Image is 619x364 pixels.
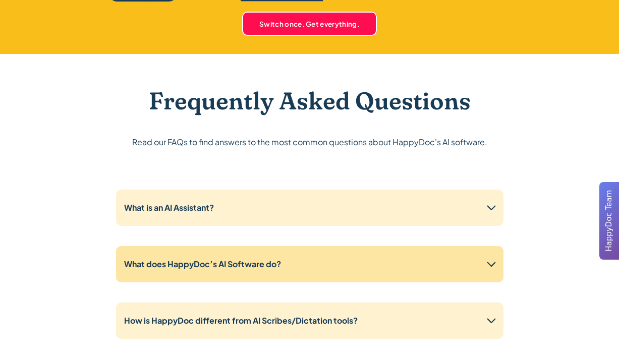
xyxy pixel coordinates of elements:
p: Read our FAQs to find answers to the most common questions about HappyDoc's AI software. [132,135,487,149]
a: Switch once. Get everything. [242,12,377,36]
strong: How is HappyDoc different from AI Scribes/Dictation tools? [124,315,358,326]
strong: What is an AI Assistant? [124,202,214,213]
strong: What does HappyDoc’s AI Software do? [124,259,281,269]
h2: Frequently Asked Questions [149,86,471,115]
